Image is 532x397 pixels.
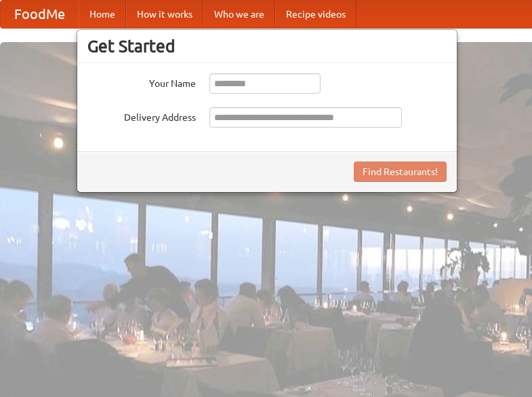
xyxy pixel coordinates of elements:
[1,1,79,28] a: FoodMe
[79,1,126,28] a: Home
[126,1,203,28] a: How it works
[87,107,196,124] label: Delivery Address
[87,73,196,90] label: Your Name
[87,36,447,56] h3: Get Started
[354,162,447,182] button: Find Restaurants!
[203,1,275,28] a: Who we are
[275,1,356,28] a: Recipe videos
